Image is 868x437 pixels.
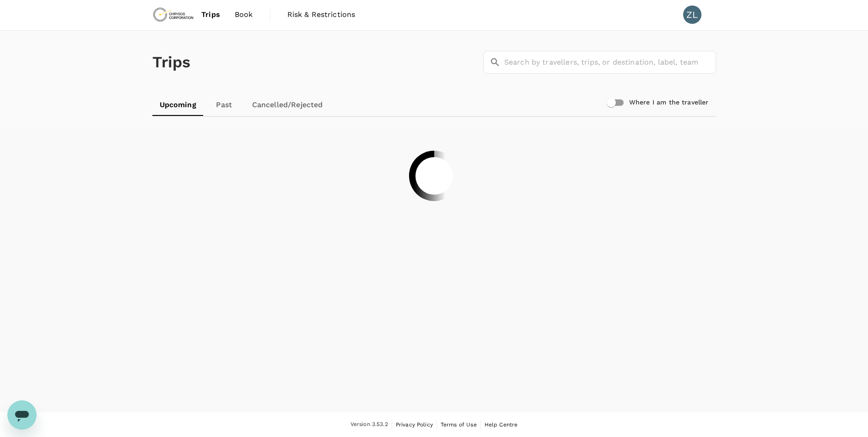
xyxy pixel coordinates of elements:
a: Upcoming [152,94,204,116]
a: Help Centre [485,420,518,430]
h6: Where I am the traveller [629,98,709,108]
span: Privacy Policy [396,421,433,428]
span: Trips [201,9,220,20]
span: Terms of Use [441,421,477,428]
a: Terms of Use [441,420,477,430]
a: Privacy Policy [396,420,433,430]
span: Version 3.53.2 [350,420,388,429]
a: Past [204,94,245,116]
span: Risk & Restrictions [287,9,356,20]
div: ZL [683,5,701,24]
h1: Trips [152,31,191,94]
iframe: Button to launch messaging window [7,400,37,430]
a: Cancelled/Rejected [245,94,330,116]
span: Book [235,9,253,20]
img: Chrysos Corporation [152,5,194,25]
span: Help Centre [485,421,518,428]
input: Search by travellers, trips, or destination, label, team [504,51,716,74]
